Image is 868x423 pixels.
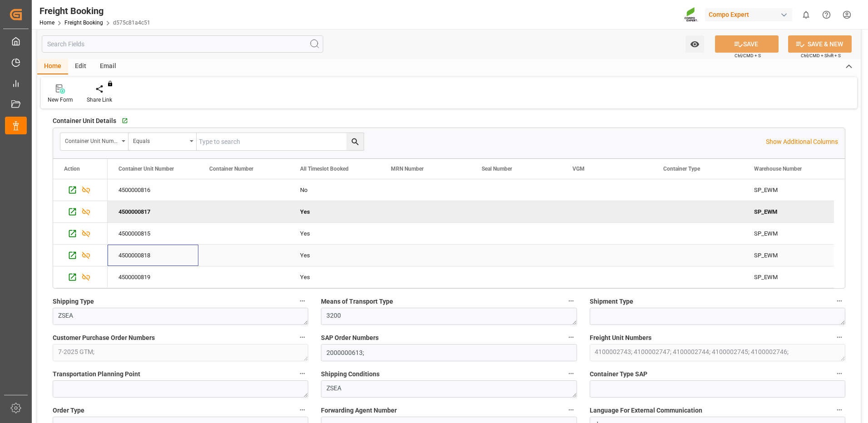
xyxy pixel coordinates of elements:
span: Seal Number [482,166,512,172]
span: Ctrl/CMD + Shift + S [801,52,841,59]
div: Press SPACE to select this row. [108,266,834,288]
span: MRN Number [391,166,424,172]
div: SP_EWM [743,179,834,201]
textarea: ZSEA [321,380,577,398]
button: Means of Transport Type [565,295,577,307]
span: Shipment Type [590,297,633,306]
div: 4500000818 [108,245,198,266]
span: Order Type [53,406,84,415]
div: No [300,180,369,201]
div: Freight Booking [39,4,150,18]
div: Press SPACE to select this row. [108,245,834,266]
span: Warehouse Number [754,166,802,172]
span: Container Type [663,166,700,172]
span: All Timeslot Booked [300,166,349,172]
div: 4500000815 [108,223,198,244]
button: Customer Purchase Order Numbers [296,331,308,343]
span: Shipping Type [53,297,94,306]
button: open menu [686,35,704,53]
div: SP_EWM [743,223,834,244]
p: Show Additional Columns [766,137,838,147]
input: Type to search [197,133,364,150]
button: Shipment Type [833,295,845,307]
a: Freight Booking [64,20,103,26]
div: 4500000816 [108,179,198,201]
div: Yes [300,245,369,266]
div: Press SPACE to select this row. [108,179,834,201]
div: Press SPACE to select this row. [53,179,108,201]
div: 4500000817 [108,201,198,222]
div: Press SPACE to select this row. [53,266,108,288]
a: Home [39,20,54,26]
textarea: ZSEA [53,308,308,325]
span: Container Unit Details [53,116,116,126]
span: Means of Transport Type [321,297,393,306]
div: Action [64,166,80,172]
div: Home [37,59,68,74]
div: 4500000819 [108,266,198,288]
button: SAP Order Numbers [565,331,577,343]
button: open menu [128,133,197,150]
div: Press SPACE to select this row. [53,245,108,266]
div: Yes [300,202,369,222]
span: Customer Purchase Order Numbers [53,333,155,343]
button: Order Type [296,404,308,416]
span: Freight Unit Numbers [590,333,651,343]
div: Press SPACE to deselect this row. [53,201,108,223]
textarea: 4100002743; 4100002747; 4100002744; 4100002745; 4100002746; [590,344,845,361]
div: SP_EWM [743,245,834,266]
span: Language For External Communication [590,406,702,415]
div: Email [93,59,123,74]
span: Container Number [209,166,253,172]
div: Edit [68,59,93,74]
textarea: 3200 [321,308,577,325]
button: Forwarding Agent Number [565,404,577,416]
span: Transportation Planning Point [53,369,140,379]
div: SP_EWM [743,266,834,288]
input: Search Fields [42,35,323,53]
button: Freight Unit Numbers [833,331,845,343]
div: New Form [48,96,73,104]
button: SAVE & NEW [788,35,852,53]
div: Yes [300,267,369,288]
span: Ctrl/CMD + S [735,52,761,59]
textarea: 7-2025 GTM; [53,344,308,361]
button: search button [346,133,364,150]
div: Equals [133,135,187,145]
button: Container Type SAP [833,368,845,379]
button: Transportation Planning Point [296,368,308,379]
div: SP_EWM [743,201,834,222]
span: VGM [572,166,585,172]
button: Language For External Communication [833,404,845,416]
span: SAP Order Numbers [321,333,379,343]
button: Compo Expert [705,6,796,23]
span: Forwarding Agent Number [321,406,397,415]
div: Press SPACE to deselect this row. [108,201,834,223]
div: Press SPACE to select this row. [53,223,108,245]
div: Yes [300,223,369,244]
div: Compo Expert [705,8,792,21]
span: Shipping Conditions [321,369,380,379]
button: open menu [60,133,128,150]
button: Shipping Type [296,295,308,307]
img: Screenshot%202023-09-29%20at%2010.02.21.png_1712312052.png [684,7,699,23]
button: Shipping Conditions [565,368,577,379]
button: show 0 new notifications [796,5,816,25]
span: Container Type SAP [590,369,647,379]
button: SAVE [715,35,779,53]
div: Container Unit Number [65,135,118,145]
div: Press SPACE to select this row. [108,223,834,245]
button: Help Center [816,5,837,25]
span: Container Unit Number [118,166,174,172]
